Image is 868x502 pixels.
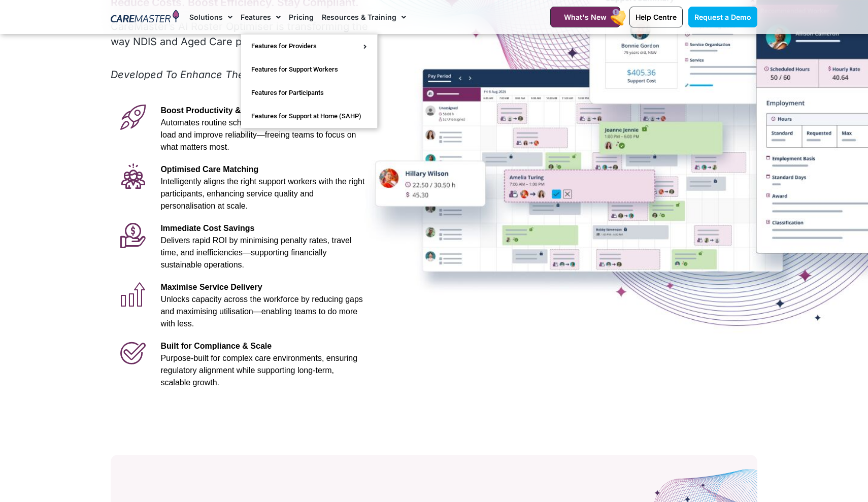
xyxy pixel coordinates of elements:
a: Request a Demo [688,7,757,27]
a: Features for Support at Home (SAHP) [241,105,377,128]
span: Intelligently aligns the right support workers with the right participants, enhancing service qua... [160,177,364,210]
em: Developed To Enhance The Delivery Of Care: [111,69,331,81]
span: Automates routine scheduling tasks to reduce admin load and improve reliability—freeing teams to ... [160,118,356,151]
a: Help Centre [629,7,683,27]
a: Features for Support Workers [241,58,377,81]
span: Maximise Service Delivery [160,283,262,291]
span: Request a Demo [694,13,751,21]
a: What's New [550,7,620,27]
span: Delivers rapid ROI by minimising penalty rates, travel time, and inefficiencies—supporting financ... [160,236,351,269]
span: Boost Productivity & Accuracy [160,106,279,115]
ul: Features [241,34,378,128]
span: Purpose-built for complex care environments, ensuring regulatory alignment while supporting long-... [160,354,357,387]
a: Features for Providers [241,35,377,58]
span: Unlocks capacity across the workforce by reducing gaps and maximising utilisation—enabling teams ... [160,295,362,328]
img: CareMaster Logo [111,10,179,25]
span: Built for Compliance & Scale [160,342,272,350]
span: What's New [564,13,607,21]
span: Help Centre [636,13,677,21]
span: Optimised Care Matching [160,165,258,174]
span: Immediate Cost Savings [160,224,254,232]
p: CareMaster’s AI Roster Optimiser is transforming the way NDIS and Aged Care providers manage rost... [111,19,370,49]
a: Features for Participants [241,81,377,105]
